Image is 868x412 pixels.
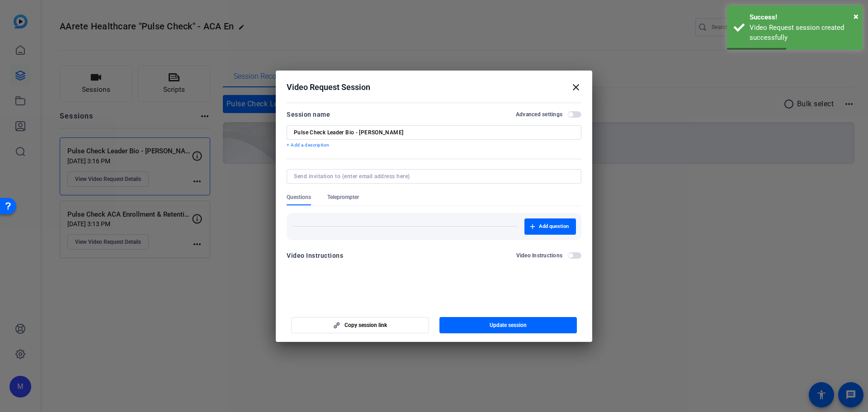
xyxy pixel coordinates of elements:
input: Send invitation to (enter email address here) [294,173,571,180]
h2: Video Instructions [516,252,563,259]
span: Update session [490,322,527,329]
input: Enter Session Name [294,129,574,136]
div: Video Request Session [287,82,581,93]
p: + Add a description [287,142,581,149]
span: Questions [287,194,311,201]
span: Teleprompter [327,194,359,201]
button: Close [854,9,859,23]
span: Add question [539,223,569,230]
span: Copy session link [344,322,387,329]
div: Success! [750,12,856,23]
span: × [854,11,859,22]
div: Session name [287,109,330,120]
button: Add question [524,218,576,235]
mat-icon: close [571,82,581,93]
button: Update session [439,317,577,333]
button: Copy session link [291,317,429,333]
h2: Advanced settings [516,111,562,118]
div: Video Instructions [287,250,343,261]
div: Video Request session created successfully [750,23,856,43]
